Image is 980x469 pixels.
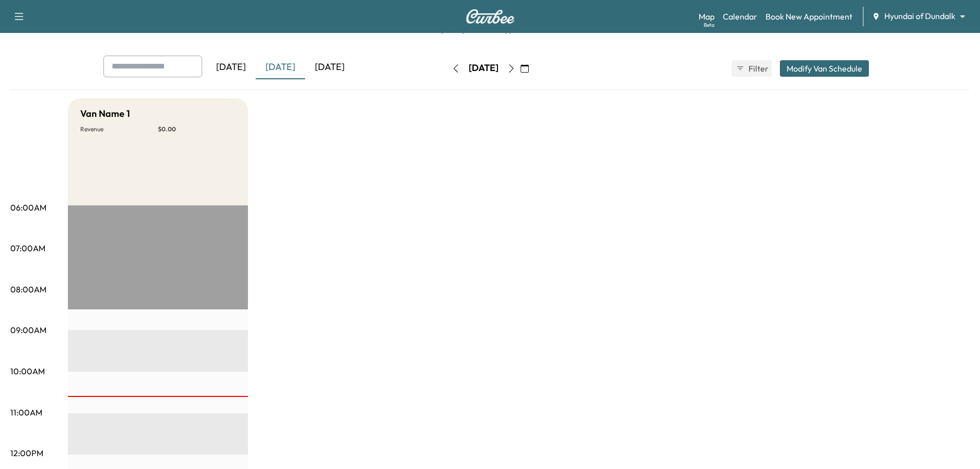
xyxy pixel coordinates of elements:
p: 06:00AM [10,201,46,214]
h5: Van Name 1 [80,107,130,121]
div: [DATE] [469,62,498,75]
p: 07:00AM [10,242,45,254]
p: $ 0.00 [158,125,236,133]
button: Modify Van Schedule [780,60,869,77]
div: [DATE] [256,56,305,79]
p: 09:00AM [10,324,46,336]
img: Curbee Logo [466,9,515,24]
a: Calendar [723,10,757,23]
button: Filter [732,60,772,77]
p: 10:00AM [10,365,45,377]
div: [DATE] [206,56,256,79]
p: Revenue [80,125,158,133]
a: MapBeta [699,10,715,23]
p: 12:00PM [10,447,43,459]
p: 08:00AM [10,283,46,296]
span: Hyundai of Dundalk [884,10,955,22]
a: Book New Appointment [765,10,852,23]
div: [DATE] [305,56,354,79]
span: Filter [749,62,767,75]
p: 11:00AM [10,406,42,419]
div: Beta [704,21,715,29]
